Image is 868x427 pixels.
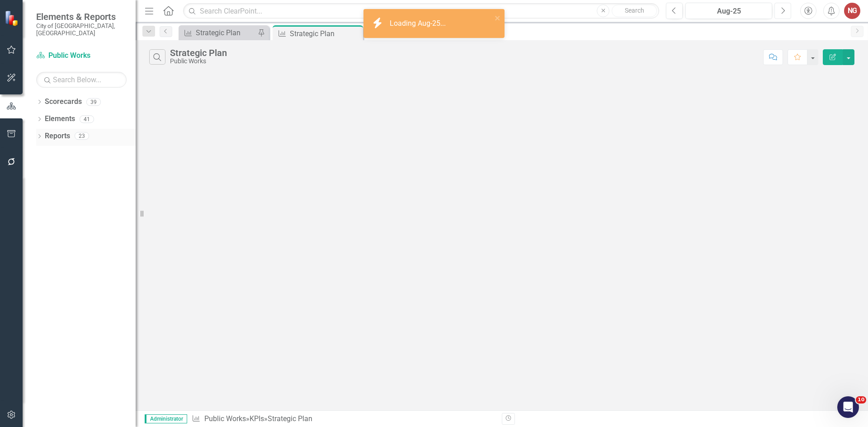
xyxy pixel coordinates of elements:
[685,3,772,19] button: Aug-25
[856,396,866,404] span: 10
[170,48,227,58] div: Strategic Plan
[290,28,361,39] div: Strategic Plan
[36,51,127,61] a: Public Works
[250,414,264,423] a: KPIs
[390,19,448,29] div: Loading Aug-25...
[75,132,89,140] div: 23
[192,414,495,424] div: » »
[36,22,127,37] small: City of [GEOGRAPHIC_DATA], [GEOGRAPHIC_DATA]
[181,27,255,38] a: Strategic Plan
[36,72,127,88] input: Search Below...
[36,11,127,22] span: Elements & Reports
[86,98,101,106] div: 39
[495,13,501,23] button: close
[268,414,312,423] div: Strategic Plan
[145,414,187,423] span: Administrator
[45,114,75,124] a: Elements
[844,3,860,19] button: NG
[80,115,94,123] div: 41
[45,97,82,107] a: Scorecards
[196,27,255,38] div: Strategic Plan
[170,58,227,65] div: Public Works
[45,131,70,141] a: Reports
[5,10,20,26] img: ClearPoint Strategy
[625,7,644,14] span: Search
[612,5,657,17] button: Search
[183,3,659,19] input: Search ClearPoint...
[837,396,859,418] iframe: Intercom live chat
[204,414,246,423] a: Public Works
[689,6,769,17] div: Aug-25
